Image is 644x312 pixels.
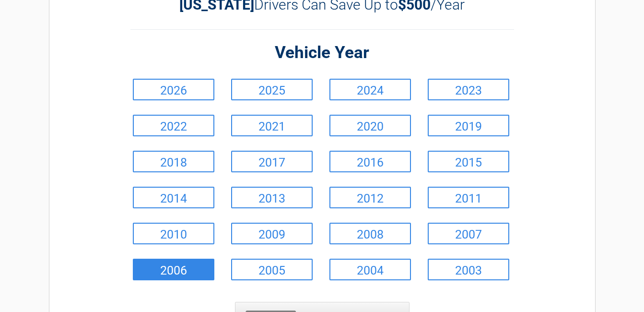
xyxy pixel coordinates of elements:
[133,223,214,244] a: 2010
[231,187,313,208] a: 2013
[133,115,214,136] a: 2022
[428,151,509,172] a: 2015
[428,223,509,244] a: 2007
[231,151,313,172] a: 2017
[130,42,514,64] h2: Vehicle Year
[231,223,313,244] a: 2009
[428,79,509,100] a: 2023
[428,187,509,208] a: 2011
[428,115,509,136] a: 2019
[329,151,411,172] a: 2016
[428,259,509,280] a: 2003
[329,187,411,208] a: 2012
[329,223,411,244] a: 2008
[231,79,313,100] a: 2025
[231,115,313,136] a: 2021
[329,115,411,136] a: 2020
[133,259,214,280] a: 2006
[329,79,411,100] a: 2024
[133,79,214,100] a: 2026
[133,187,214,208] a: 2014
[133,151,214,172] a: 2018
[231,259,313,280] a: 2005
[329,259,411,280] a: 2004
